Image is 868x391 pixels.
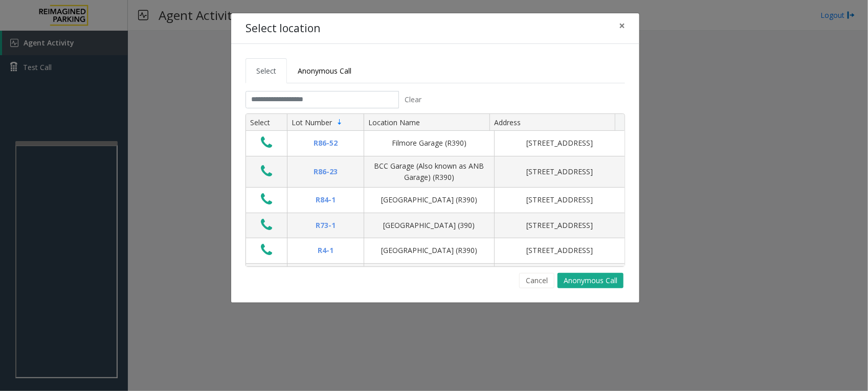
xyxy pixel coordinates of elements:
[370,137,488,149] div: Filmore Garage (R390)
[246,20,320,37] h4: Select location
[294,220,358,231] div: R73-1
[619,18,625,33] span: ×
[501,137,618,149] div: [STREET_ADDRESS]
[519,273,554,288] button: Cancel
[370,160,488,183] div: BCC Garage (Also known as ANB Garage) (R390)
[246,114,625,266] div: Data table
[246,114,287,131] th: Select
[294,166,358,177] div: R86-23
[501,166,618,177] div: [STREET_ADDRESS]
[294,245,358,256] div: R4-1
[501,220,618,231] div: [STREET_ADDRESS]
[370,194,488,205] div: [GEOGRAPHIC_DATA] (R390)
[294,137,358,149] div: R86-52
[368,118,420,127] span: Location Name
[494,118,521,127] span: Address
[399,91,428,108] button: Clear
[336,118,344,126] span: Sortable
[370,220,488,231] div: [GEOGRAPHIC_DATA] (390)
[294,194,358,205] div: R84-1
[298,66,351,76] span: Anonymous Call
[558,273,624,288] button: Anonymous Call
[501,194,618,205] div: [STREET_ADDRESS]
[612,13,632,38] button: Close
[501,245,618,256] div: [STREET_ADDRESS]
[256,66,276,76] span: Select
[246,58,625,83] ul: Tabs
[292,118,332,127] span: Lot Number
[370,245,488,256] div: [GEOGRAPHIC_DATA] (R390)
